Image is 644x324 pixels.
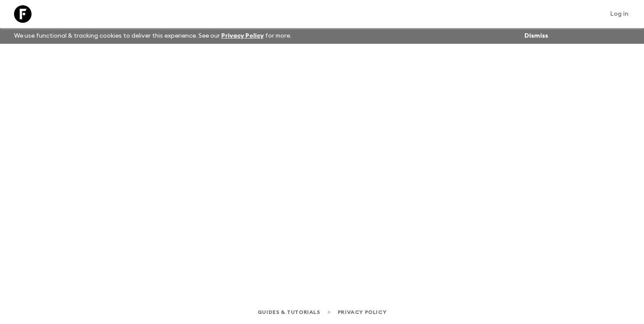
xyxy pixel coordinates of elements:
a: Guides & Tutorials [258,307,320,317]
a: Privacy Policy [221,33,264,39]
button: Dismiss [522,30,550,42]
a: Privacy Policy [338,307,386,317]
a: Log in [605,8,633,20]
p: We use functional & tracking cookies to deliver this experience. See our for more. [11,28,295,44]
